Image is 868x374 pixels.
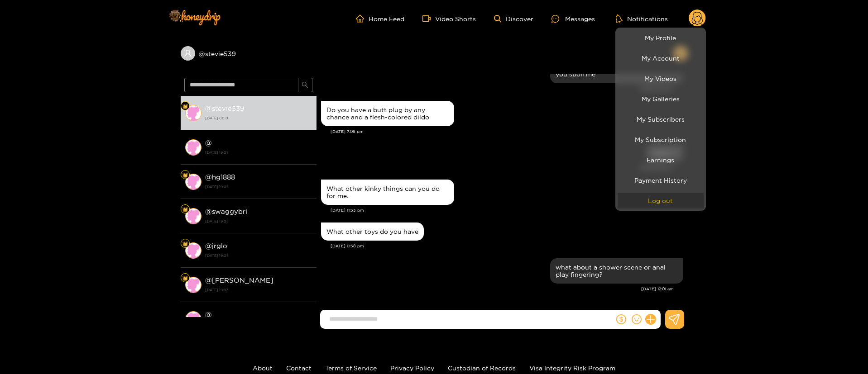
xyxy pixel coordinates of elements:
[618,111,704,127] a: My Subscribers
[618,50,704,66] a: My Account
[618,193,704,208] button: Log out
[618,152,704,168] a: Earnings
[618,132,704,147] a: My Subscription
[618,172,704,188] a: Payment History
[618,30,704,46] a: My Profile
[618,71,704,86] a: My Videos
[618,91,704,107] a: My Galleries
